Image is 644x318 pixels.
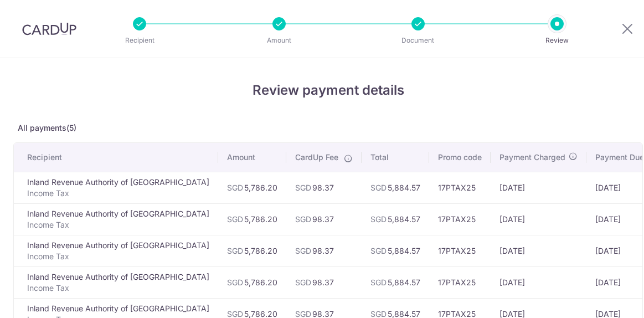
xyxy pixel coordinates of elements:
[295,278,311,287] span: SGD
[286,235,362,266] td: 98.37
[370,183,387,192] span: SGD
[295,214,311,224] span: SGD
[295,246,311,255] span: SGD
[13,122,643,134] p: All payments(5)
[14,143,218,172] th: Recipient
[491,172,586,203] td: [DATE]
[13,80,643,100] h4: Review payment details
[429,143,491,172] th: Promo code
[99,35,181,46] p: Recipient
[429,172,491,203] td: 17PTAX25
[362,203,429,235] td: 5,884.57
[295,152,338,163] span: CardUp Fee
[286,203,362,235] td: 98.37
[218,172,286,203] td: 5,786.20
[27,283,209,294] p: Income Tax
[14,266,218,298] td: Inland Revenue Authority of [GEOGRAPHIC_DATA]
[218,143,286,172] th: Amount
[370,246,387,255] span: SGD
[362,143,429,172] th: Total
[570,285,633,312] iframe: Opens a widget where you can find more information
[516,35,598,46] p: Review
[286,266,362,298] td: 98.37
[22,22,76,35] img: CardUp
[377,35,459,46] p: Document
[14,235,218,266] td: Inland Revenue Authority of [GEOGRAPHIC_DATA]
[499,152,565,163] span: Payment Charged
[370,214,387,224] span: SGD
[362,235,429,266] td: 5,884.57
[370,278,387,287] span: SGD
[595,152,644,163] span: Payment Due
[491,203,586,235] td: [DATE]
[14,172,218,203] td: Inland Revenue Authority of [GEOGRAPHIC_DATA]
[429,235,491,266] td: 17PTAX25
[218,266,286,298] td: 5,786.20
[227,278,243,287] span: SGD
[218,235,286,266] td: 5,786.20
[295,183,311,192] span: SGD
[27,251,209,262] p: Income Tax
[227,246,243,255] span: SGD
[491,266,586,298] td: [DATE]
[218,203,286,235] td: 5,786.20
[362,172,429,203] td: 5,884.57
[429,203,491,235] td: 17PTAX25
[27,219,209,230] p: Income Tax
[491,235,586,266] td: [DATE]
[227,214,243,224] span: SGD
[14,203,218,235] td: Inland Revenue Authority of [GEOGRAPHIC_DATA]
[238,35,320,46] p: Amount
[227,183,243,192] span: SGD
[429,266,491,298] td: 17PTAX25
[27,188,209,199] p: Income Tax
[286,172,362,203] td: 98.37
[362,266,429,298] td: 5,884.57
